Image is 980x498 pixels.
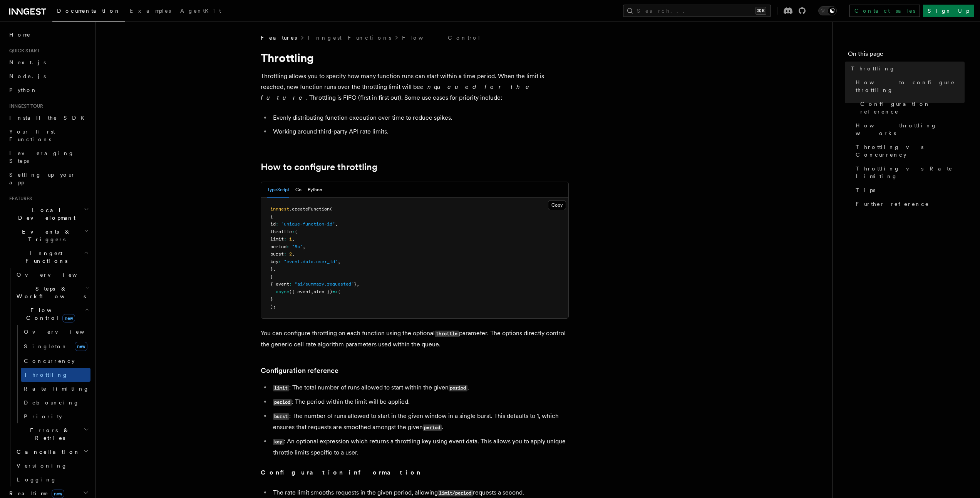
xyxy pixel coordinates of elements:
[856,122,965,137] span: How throttling works
[313,289,332,294] span: step })
[273,439,284,445] code: key
[6,196,32,202] span: Features
[286,244,289,249] span: :
[6,83,90,97] a: Python
[308,182,322,198] button: Python
[273,385,289,391] code: limit
[21,339,90,354] a: Singletonnew
[13,459,90,473] a: Versioning
[13,268,90,282] a: Overview
[289,289,311,294] span: ({ event
[9,73,46,79] span: Node.js
[853,183,965,197] a: Tips
[9,59,46,65] span: Next.js
[6,125,90,146] a: Your first Functions
[338,259,340,264] span: ,
[860,100,965,115] span: Configuration reference
[308,34,391,42] a: Inngest Functions
[284,251,286,257] span: :
[270,259,278,264] span: key
[13,473,90,486] a: Logging
[125,2,176,21] a: Examples
[853,75,965,97] a: How to configure throttling
[281,221,335,227] span: "unique-function-id"
[261,34,297,42] span: Features
[271,112,569,123] li: Evenly distributing function execution over time to reduce spikes.
[270,221,276,227] span: id
[17,463,67,469] span: Versioning
[438,490,473,496] code: limit/period
[270,281,289,287] span: { event
[13,325,90,423] div: Flow Controlnew
[21,368,90,382] a: Throttling
[21,409,90,423] a: Priority
[402,34,481,42] a: Flow Control
[303,244,305,249] span: ,
[24,399,79,406] span: Debouncing
[756,7,766,15] kbd: ⌘K
[332,289,338,294] span: =>
[354,281,357,287] span: }
[6,203,90,225] button: Local Development
[276,221,278,227] span: :
[856,186,875,194] span: Tips
[6,146,90,168] a: Leveraging Steps
[856,165,965,180] span: Throttling vs Rate Limiting
[284,236,286,242] span: :
[6,168,90,189] a: Setting up your app
[24,358,75,364] span: Concurrency
[853,162,965,183] a: Throttling vs Rate Limiting
[9,31,31,38] span: Home
[6,490,64,497] span: Realtime
[292,244,303,249] span: "5s"
[292,251,295,257] span: ,
[548,200,566,210] button: Copy
[21,354,90,368] a: Concurrency
[270,304,276,309] span: );
[24,372,68,378] span: Throttling
[21,382,90,396] a: Rate limiting
[6,28,90,42] a: Home
[289,251,292,257] span: 2
[270,214,273,219] span: {
[270,274,273,279] span: }
[261,469,421,476] strong: Configuration information
[13,426,84,442] span: Errors & Retries
[818,6,837,15] button: Toggle dark mode
[75,342,87,351] span: new
[13,306,85,322] span: Flow Control
[176,2,226,21] a: AgentKit
[17,272,96,278] span: Overview
[24,386,89,392] span: Rate limiting
[9,129,55,142] span: Your first Functions
[289,206,330,212] span: .createFunction
[13,445,90,459] button: Cancellation
[21,396,90,409] a: Debouncing
[24,343,68,349] span: Singleton
[273,266,276,272] span: ,
[57,8,121,14] span: Documentation
[261,71,569,103] p: Throttling allows you to specify how many function runs can start within a time period. When the ...
[13,282,90,303] button: Steps & Workflows
[623,5,771,17] button: Search...⌘K
[295,229,297,234] span: {
[270,296,273,302] span: }
[292,229,295,234] span: :
[270,206,289,212] span: inngest
[856,200,929,208] span: Further reference
[273,413,289,420] code: burst
[271,436,569,458] li: : An optional expression which returns a throttling key using event data. This allows you to appl...
[270,236,284,242] span: limit
[271,126,569,137] li: Working around third-party API rate limits.
[853,140,965,162] a: Throttling vs Concurrency
[13,303,90,325] button: Flow Controlnew
[9,115,89,121] span: Install the SDK
[9,87,37,93] span: Python
[6,111,90,125] a: Install the SDK
[6,69,90,83] a: Node.js
[270,244,286,249] span: period
[270,251,284,257] span: burst
[330,206,332,212] span: (
[292,236,295,242] span: ,
[261,328,569,350] p: You can configure throttling on each function using the optional parameter. The options directly ...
